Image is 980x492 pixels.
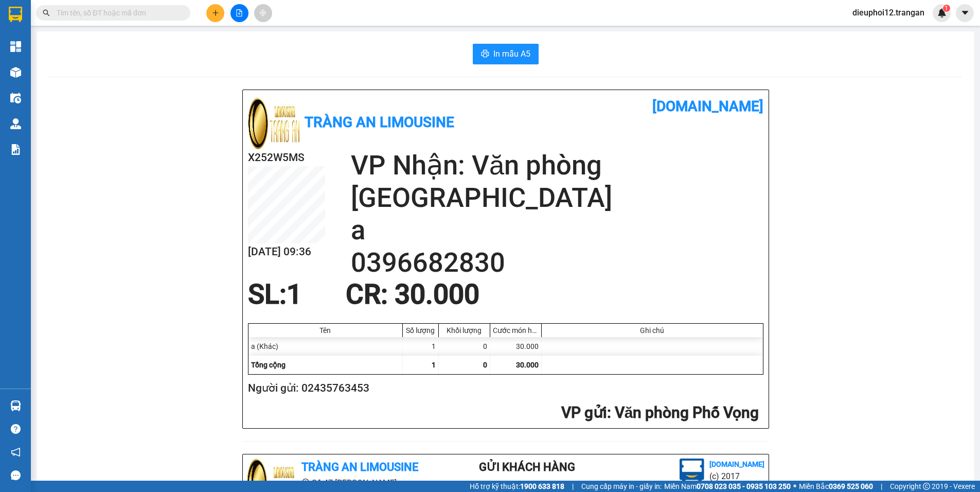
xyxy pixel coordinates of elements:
[793,484,796,488] span: ⚪️
[439,337,490,356] div: 0
[652,98,763,115] b: [DOMAIN_NAME]
[943,5,950,12] sup: 1
[697,482,791,490] strong: 0708 023 035 - 0935 103 250
[479,461,575,473] b: Gửi khách hàng
[923,483,930,490] span: copyright
[9,7,22,22] img: logo-vxr
[301,479,310,487] span: environment
[680,459,704,483] img: logo.jpg
[544,326,760,335] div: Ghi chú
[432,361,436,369] span: 1
[403,337,439,356] div: 1
[945,5,948,12] span: 1
[346,278,479,310] span: CR : 30.000
[956,4,974,22] button: caret-down
[305,114,454,131] b: Tràng An Limousine
[11,424,21,434] span: question-circle
[10,144,21,155] img: solution-icon
[248,380,759,397] h2: Người gửi: 02435763453
[709,470,764,483] li: (c) 2017
[11,470,21,480] span: message
[799,481,873,492] span: Miền Bắc
[248,243,325,260] h2: [DATE] 09:36
[351,214,763,247] h2: a
[248,337,403,356] div: a (Khác)
[483,361,487,369] span: 0
[351,247,763,279] h2: 0396682830
[248,402,759,424] h2: : Văn phòng Phố Vọng
[248,98,299,149] img: logo.jpg
[470,481,564,492] span: Hỗ trợ kỹ thuật:
[287,278,302,310] span: 1
[254,4,272,22] button: aim
[301,461,418,473] b: Tràng An Limousine
[11,447,21,457] span: notification
[236,9,243,16] span: file-add
[405,326,436,335] div: Số lượng
[57,7,178,19] input: Tìm tên, số ĐT hoặc mã đơn
[829,482,873,490] strong: 0369 525 060
[206,4,224,22] button: plus
[937,8,947,17] img: icon-new-feature
[251,326,400,335] div: Tên
[351,149,763,214] h2: VP Nhận: Văn phòng [GEOGRAPHIC_DATA]
[473,44,539,64] button: printerIn mẫu A5
[259,9,266,16] span: aim
[709,460,764,468] b: [DOMAIN_NAME]
[441,326,487,335] div: Khối lượng
[10,118,21,129] img: warehouse-icon
[230,4,248,22] button: file-add
[43,9,50,16] span: search
[881,481,882,492] span: |
[10,400,21,411] img: warehouse-icon
[490,337,542,356] div: 30.000
[516,361,539,369] span: 30.000
[248,149,325,166] h2: X252W5MS
[844,6,933,19] span: dieuphoi12.trangan
[664,481,791,492] span: Miền Nam
[10,93,21,103] img: warehouse-icon
[493,47,530,60] span: In mẫu A5
[251,361,286,369] span: Tổng cộng
[248,278,287,310] span: SL:
[960,8,970,17] span: caret-down
[481,49,489,59] span: printer
[572,481,574,492] span: |
[212,9,219,16] span: plus
[520,482,564,490] strong: 1900 633 818
[581,481,662,492] span: Cung cấp máy in - giấy in:
[10,41,21,52] img: dashboard-icon
[561,403,607,421] span: VP gửi
[10,67,21,78] img: warehouse-icon
[493,326,539,335] div: Cước món hàng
